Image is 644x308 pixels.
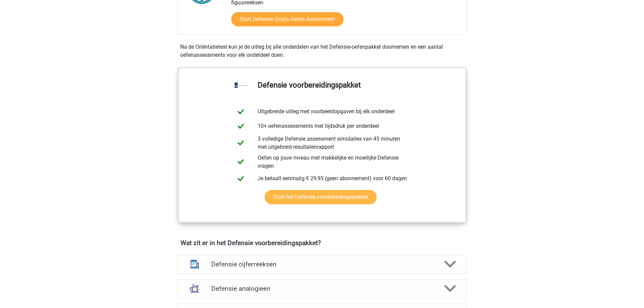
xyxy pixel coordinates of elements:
[265,190,377,204] a: Start het Defensie voorbereidingspakket
[177,43,467,59] div: Na de Oriëntatietest kun je de uitleg bij alle onderdelen van het Defensie-oefenpakket doornemen ...
[211,260,433,268] h4: Defensie cijferreeksen
[231,12,343,26] a: Start Defensie Gratis Oefen Assessment
[186,255,204,273] img: cijferreeksen
[211,285,433,292] h4: Defensie analogieen
[181,239,464,247] h4: Wat zit er in het Defensie voorbereidingspakket?
[175,255,470,274] a: cijferreeksen Defensie cijferreeksen
[186,280,204,297] img: analogieen
[175,279,470,298] a: analogieen Defensie analogieen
